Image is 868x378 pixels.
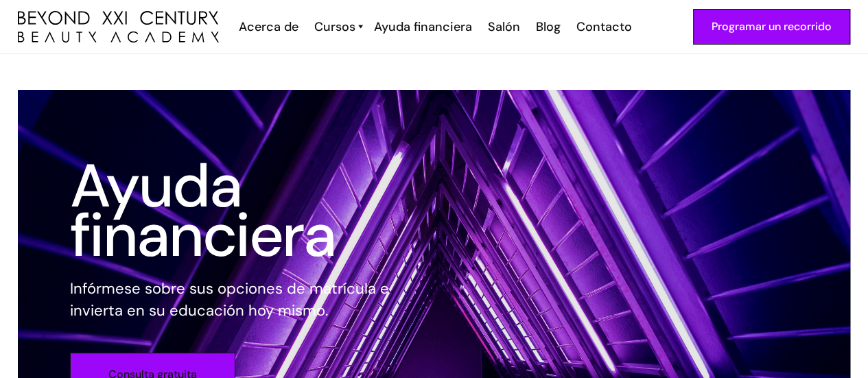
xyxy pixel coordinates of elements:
[18,11,219,43] a: hogar
[314,18,358,36] a: Cursos
[693,9,850,45] a: Programar un recorrido
[18,11,219,43] img: Logotipo de la academia de belleza más allá del siglo XXI
[712,19,832,34] font: Programar un recorrido
[314,19,355,35] font: Cursos
[374,19,472,35] font: Ayuda financiera
[488,19,520,35] font: Salón
[70,279,389,320] font: Infórmese sobre sus opciones de matrícula e invierta en su educación hoy mismo.
[70,147,336,274] font: Ayuda financiera
[567,18,639,36] a: Contacto
[576,19,632,35] font: Contacto
[536,19,561,35] font: Blog
[479,18,527,36] a: Salón
[230,18,305,36] a: Acerca de
[527,18,567,36] a: Blog
[365,18,479,36] a: Ayuda financiera
[239,19,298,35] font: Acerca de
